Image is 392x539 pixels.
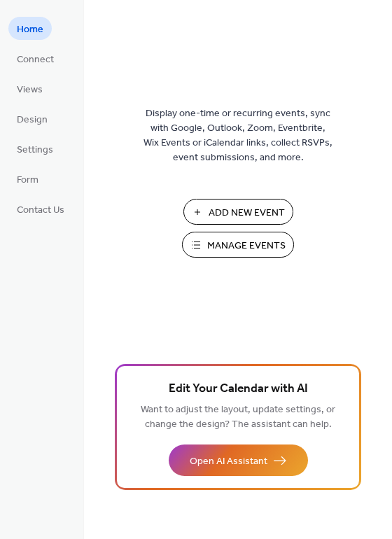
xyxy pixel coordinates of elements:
span: Form [17,173,38,188]
a: Views [8,77,51,100]
a: Settings [8,137,62,160]
span: Manage Events [207,239,286,253]
button: Open AI Assistant [169,444,308,476]
button: Add New Event [183,199,293,225]
span: Want to adjust the layout, update settings, or change the design? The assistant can help. [141,400,335,434]
span: Add New Event [209,206,285,220]
a: Design [8,107,56,130]
span: Design [17,113,48,127]
button: Manage Events [182,232,294,258]
span: Open AI Assistant [190,454,267,469]
span: Contact Us [17,203,64,218]
span: Display one-time or recurring events, sync with Google, Outlook, Zoom, Eventbrite, Wix Events or ... [143,106,332,165]
a: Form [8,167,47,190]
span: Home [17,22,43,37]
span: Views [17,83,43,97]
a: Contact Us [8,197,73,220]
a: Home [8,17,52,40]
span: Connect [17,52,54,67]
span: Edit Your Calendar with AI [169,379,308,399]
a: Connect [8,47,62,70]
span: Settings [17,143,53,157]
